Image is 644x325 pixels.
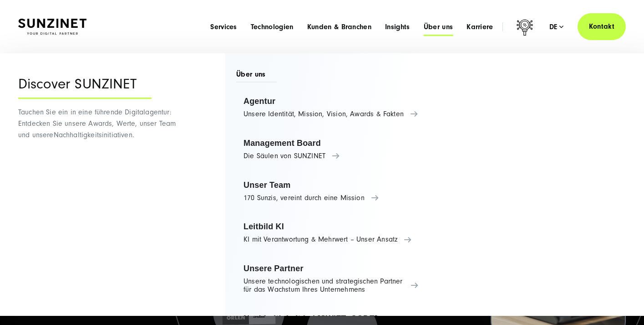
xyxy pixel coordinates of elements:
a: Leitbild KI KI mit Verantwortung & Mehrwert – Unser Ansatz [236,216,426,250]
span: Tauchen Sie ein in eine führende Digitalagentur: Entdecken Sie unsere Awards, Werte, unser Team u... [18,108,176,139]
a: Kunden & Branchen [307,22,371,31]
a: Services [210,22,237,31]
a: Technologien [251,22,294,31]
a: Unsere Partner Unsere technologischen und strategischen Partner für das Wachstum Ihres Unternehmens [236,258,426,300]
a: Kontakt [578,13,626,40]
span: Über uns [236,69,277,83]
a: Karriere [467,22,493,31]
div: Discover SUNZINET [18,76,152,99]
div: de [549,22,564,31]
a: Insights [385,22,410,31]
a: Über uns [424,22,453,31]
a: Agentur Unsere Identität, Mission, Vision, Awards & Fakten [236,90,426,125]
a: Management Board Die Säulen von SUNZINET [236,132,426,167]
a: Unser Team 170 Sunzis, vereint durch eine Mission [236,174,426,209]
img: SUNZINET Full Service Digital Agentur [18,19,86,35]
